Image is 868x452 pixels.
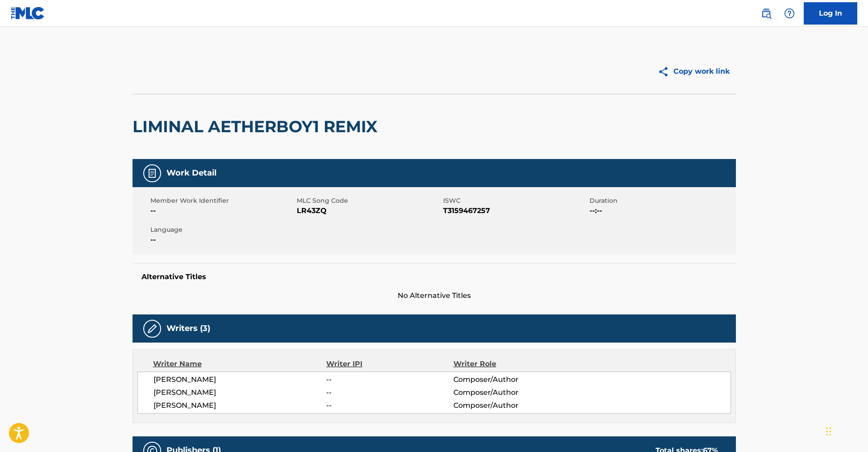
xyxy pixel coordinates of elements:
[150,196,295,205] span: Member Work Identifier
[443,205,587,216] span: T3159467257
[150,234,295,245] span: --
[658,66,673,77] img: Copy work link
[804,2,857,25] a: Log In
[154,400,327,411] span: [PERSON_NAME]
[453,387,569,398] span: Composer/Author
[133,290,736,301] span: No Alternative Titles
[150,225,295,234] span: Language
[154,387,327,398] span: [PERSON_NAME]
[133,117,382,137] h2: LIMINAL AETHERBOY1 REMIX
[297,205,441,216] span: LR43ZQ
[297,196,441,205] span: MLC Song Code
[781,4,798,22] div: Help
[326,400,453,411] span: --
[443,196,587,205] span: ISWC
[784,8,795,19] img: help
[757,4,775,22] a: Public Search
[154,374,327,385] span: [PERSON_NAME]
[326,359,453,369] div: Writer IPI
[11,7,45,20] img: MLC Logo
[652,60,736,83] button: Copy work link
[826,418,831,445] div: Drag
[153,359,327,369] div: Writer Name
[453,359,569,369] div: Writer Role
[166,323,210,334] h5: Writers (3)
[166,168,216,178] h5: Work Detail
[147,168,158,179] img: Work Detail
[147,323,158,334] img: Writers
[141,272,727,281] h5: Alternative Titles
[590,196,734,205] span: Duration
[823,409,868,452] iframe: Chat Widget
[453,400,569,411] span: Composer/Author
[326,387,453,398] span: --
[453,374,569,385] span: Composer/Author
[590,205,734,216] span: --:--
[761,8,772,19] img: search
[150,205,295,216] span: --
[326,374,453,385] span: --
